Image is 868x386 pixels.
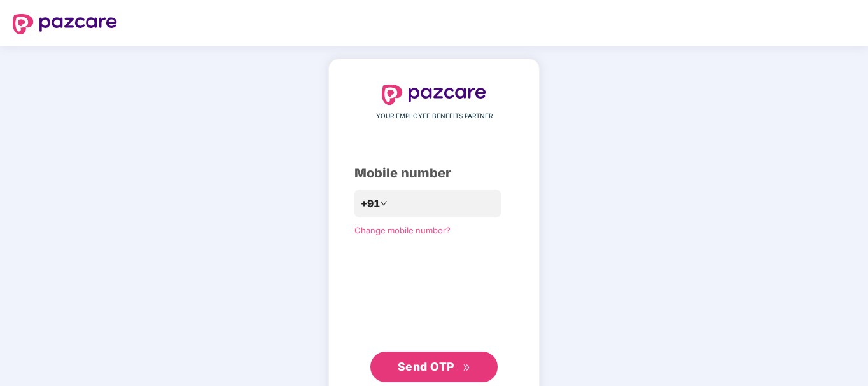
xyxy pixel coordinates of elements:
span: down [380,200,388,207]
button: Send OTPdouble-right [370,352,498,382]
span: YOUR EMPLOYEE BENEFITS PARTNER [376,111,493,121]
img: logo [382,85,486,105]
span: Send OTP [398,360,454,373]
div: Mobile number [354,163,514,183]
a: Change mobile number? [354,225,451,235]
span: +91 [361,196,380,212]
img: logo [13,14,117,34]
span: double-right [463,364,471,372]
